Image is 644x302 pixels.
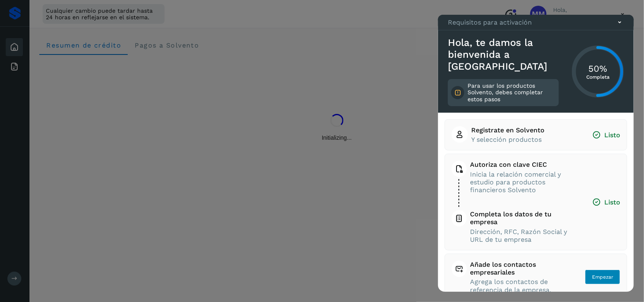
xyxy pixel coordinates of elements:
span: Registrate en Solvento [471,126,545,134]
button: Añade los contactos empresarialesAgrega los contactos de referencia de la empresa.Empezar [452,261,620,294]
span: Agrega los contactos de referencia de la empresa. [470,278,569,293]
p: Completa [586,74,610,80]
h3: 50% [586,63,610,74]
span: Listo [592,131,620,139]
button: Registrate en SolventoY selección productosListo [452,126,620,143]
h3: Hola, te damos la bienvenida a [GEOGRAPHIC_DATA] [448,37,559,72]
p: Requisitos para activación [448,18,532,26]
span: Añade los contactos empresariales [470,261,569,276]
div: Requisitos para activación [438,15,634,30]
p: Para usar los productos Solvento, debes completar estos pasos [468,82,556,103]
span: Completa los datos de tu empresa [470,210,576,226]
span: Dirección, RFC, Razón Social y URL de tu empresa [470,228,576,243]
span: Empezar [592,273,613,281]
span: Inicia la relación comercial y estudio para productos financieros Solvento [470,170,576,194]
span: Autoriza con clave CIEC [470,161,576,168]
span: Y selección productos [471,136,545,143]
button: Autoriza con clave CIECInicia la relación comercial y estudio para productos financieros Solvento... [452,161,620,243]
span: Listo [592,198,620,207]
button: Empezar [585,270,620,284]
